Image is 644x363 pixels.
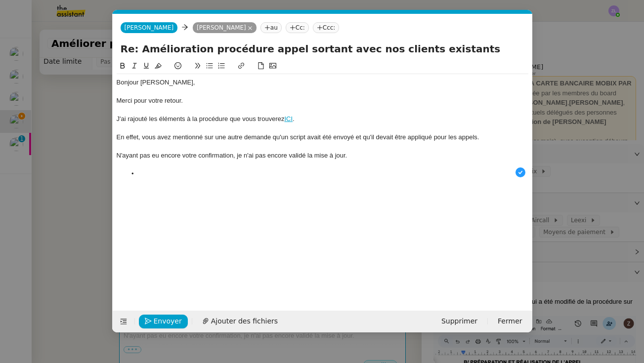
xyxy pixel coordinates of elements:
[286,22,309,33] nz-tag: Cc:
[435,315,483,328] button: Supprimer
[117,133,528,142] div: En effet, vous avez mentionné sur une autre demande qu'un script avait été envoyé et qu'il devait...
[117,96,528,105] div: Merci pour votre retour.
[193,22,257,33] nz-tag: [PERSON_NAME]
[260,22,282,33] nz-tag: au
[117,78,528,87] div: Bonjour [PERSON_NAME],
[196,315,284,328] button: Ajouter des fichiers
[125,24,174,31] span: [PERSON_NAME]
[117,115,528,123] div: J'ai rajouté les éléments à la procédure que vous trouverez .
[211,316,278,327] span: Ajouter des fichiers
[313,22,340,33] nz-tag: Ccc:
[441,316,477,327] span: Supprimer
[498,316,522,327] span: Fermer
[284,115,293,122] a: ICI
[121,41,524,56] input: Subject
[154,316,182,327] span: Envoyer
[139,315,188,328] button: Envoyer
[117,151,528,160] div: N'ayant pas eu encore votre confirmation, je n'ai pas encore validé la mise à jour.
[492,315,528,328] button: Fermer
